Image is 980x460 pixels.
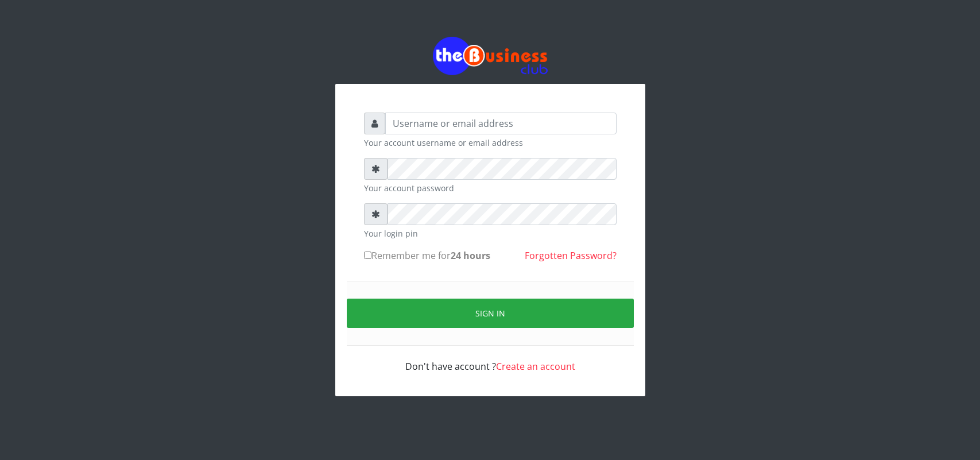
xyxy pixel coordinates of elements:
[525,249,617,262] a: Forgotten Password?
[347,299,634,328] button: Sign in
[385,113,617,134] input: Username or email address
[364,346,617,373] div: Don't have account ?
[364,227,617,239] small: Your login pin
[364,137,617,149] small: Your account username or email address
[496,360,575,373] a: Create an account
[451,249,490,262] b: 24 hours
[364,182,617,194] small: Your account password
[364,249,490,262] label: Remember me for
[364,252,371,259] input: Remember me for24 hours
